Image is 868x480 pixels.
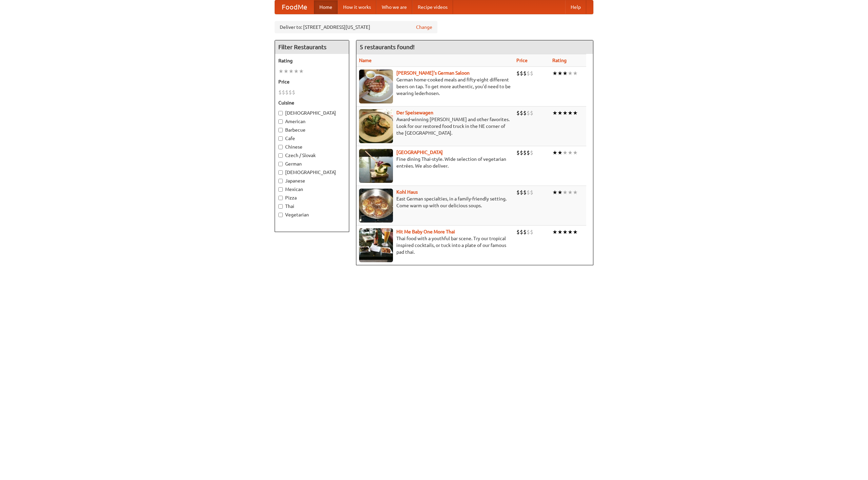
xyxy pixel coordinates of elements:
li: $ [516,149,520,156]
li: $ [527,109,530,117]
li: ★ [568,189,573,196]
li: $ [516,109,520,117]
li: $ [523,109,527,117]
li: $ [523,228,527,236]
p: German home-cooked meals and fifty-eight different beers on tap. To get more authentic, you'd nee... [359,76,511,97]
b: [GEOGRAPHIC_DATA] [396,150,443,155]
a: Price [516,58,528,63]
input: Thai [278,204,283,209]
h5: Cuisine [278,99,346,106]
a: [PERSON_NAME]'s German Saloon [396,70,470,76]
li: $ [527,228,530,236]
input: Czech / Slovak [278,153,283,158]
li: ★ [557,228,563,236]
a: Change [416,24,432,31]
img: babythai.jpg [359,228,393,262]
div: Deliver to: [STREET_ADDRESS][US_STATE] [275,21,437,33]
input: Pizza [278,196,283,200]
li: $ [516,189,520,196]
li: ★ [568,149,573,156]
input: Chinese [278,145,283,149]
li: ★ [568,70,573,77]
input: Cafe [278,136,283,141]
h5: Price [278,78,346,85]
li: ★ [573,109,578,117]
input: Mexican [278,187,283,192]
p: Fine dining Thai-style. Wide selection of vegetarian entrées. We also deliver. [359,156,511,169]
input: American [278,119,283,124]
li: $ [282,89,285,96]
li: $ [516,228,520,236]
input: German [278,162,283,166]
li: ★ [573,189,578,196]
li: ★ [563,149,568,156]
li: $ [285,89,289,96]
li: $ [530,70,533,77]
li: $ [530,109,533,117]
p: Thai food with a youthful bar scene. Try our tropical inspired cocktails, or tuck into a plate of... [359,235,511,255]
li: $ [527,70,530,77]
li: $ [520,228,523,236]
label: Thai [278,203,346,210]
a: Rating [552,58,567,63]
li: $ [520,189,523,196]
ng-pluralize: 5 restaurants found! [360,44,415,50]
img: kohlhaus.jpg [359,189,393,223]
li: $ [292,89,295,96]
li: $ [523,189,527,196]
label: [DEMOGRAPHIC_DATA] [278,169,346,176]
input: [DEMOGRAPHIC_DATA] [278,170,283,175]
b: Kohl Haus [396,189,418,195]
li: ★ [573,149,578,156]
input: Barbecue [278,128,283,132]
a: Home [314,0,338,14]
li: ★ [568,228,573,236]
li: $ [527,189,530,196]
li: ★ [557,70,563,77]
a: Who we are [376,0,412,14]
li: ★ [552,70,557,77]
img: esthers.jpg [359,70,393,103]
li: ★ [552,189,557,196]
img: satay.jpg [359,149,393,183]
label: Pizza [278,194,346,201]
a: Help [565,0,586,14]
li: ★ [294,68,299,75]
label: Czech / Slovak [278,152,346,159]
li: $ [289,89,292,96]
a: Hit Me Baby One More Thai [396,229,455,234]
label: Cafe [278,135,346,142]
li: $ [520,149,523,156]
li: $ [530,228,533,236]
label: Vegetarian [278,211,346,218]
b: Der Speisewagen [396,110,433,115]
li: ★ [563,228,568,236]
label: American [278,118,346,125]
li: $ [523,70,527,77]
li: $ [530,149,533,156]
label: Barbecue [278,127,346,133]
li: ★ [289,68,294,75]
p: East German specialties, in a family-friendly setting. Come warm up with our delicious soups. [359,195,511,209]
a: How it works [338,0,376,14]
li: ★ [563,70,568,77]
li: $ [516,70,520,77]
li: $ [278,89,282,96]
li: ★ [552,109,557,117]
label: Japanese [278,177,346,184]
li: ★ [283,68,289,75]
li: ★ [278,68,283,75]
li: ★ [563,189,568,196]
a: Name [359,58,372,63]
li: $ [527,149,530,156]
li: $ [530,189,533,196]
li: $ [520,109,523,117]
li: ★ [557,189,563,196]
li: ★ [299,68,304,75]
input: Japanese [278,179,283,183]
li: ★ [552,228,557,236]
label: Chinese [278,143,346,150]
li: $ [523,149,527,156]
li: ★ [557,109,563,117]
